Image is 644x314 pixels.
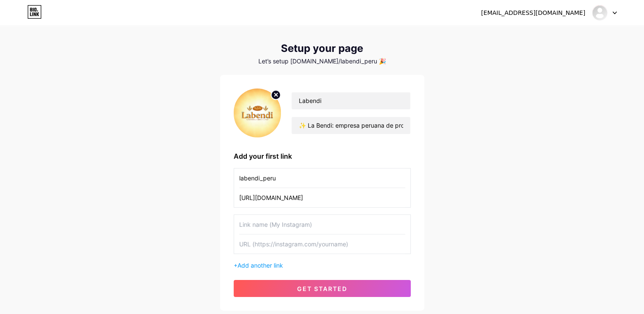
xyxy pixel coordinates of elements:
div: Setup your page [220,43,424,54]
span: get started [297,285,347,292]
div: [EMAIL_ADDRESS][DOMAIN_NAME] [481,9,585,17]
div: Let’s setup [DOMAIN_NAME]/labendi_peru 🎉 [220,58,424,65]
div: + [234,261,411,270]
input: bio [292,117,410,134]
input: Link name (My Instagram) [239,168,405,188]
div: Add your first link [234,151,411,161]
span: Add another link [238,262,283,269]
img: labendi_peru [592,5,608,21]
button: get started [234,280,411,297]
input: URL (https://instagram.com/yourname) [239,188,405,207]
input: Your name [292,92,410,109]
input: Link name (My Instagram) [239,215,405,234]
img: profile pic [234,88,281,137]
input: URL (https://instagram.com/yourname) [239,234,405,254]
